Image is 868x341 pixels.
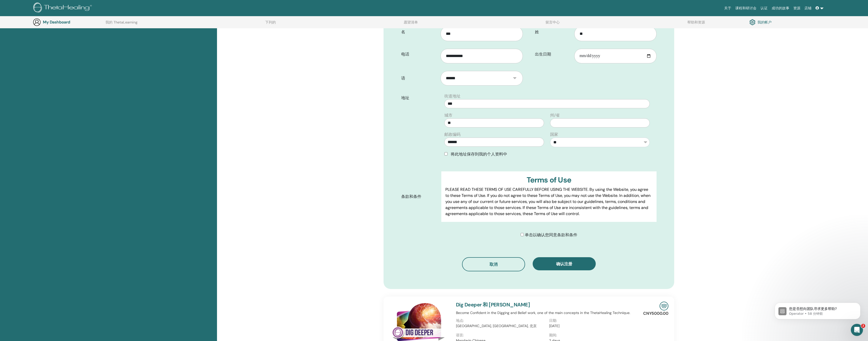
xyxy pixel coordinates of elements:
[456,310,642,316] p: Become Confident in the Digging and Belief work, one of the main concepts in the ThetaHealing Tec...
[533,257,596,270] button: 确认注册
[550,112,560,118] label: 州/省
[456,333,546,338] p: 语言:
[549,333,639,338] p: 期间:
[531,27,574,37] label: 姓
[549,323,639,329] p: [DATE]
[445,221,653,294] p: Lor IpsumDolorsi.ame Cons adipisci elits do eiusm tem incid, utl etdol, magnaali eni adminimve qu...
[660,302,668,310] img: In-Person Seminar
[456,301,530,308] a: Dig Deeper 和 [PERSON_NAME]
[33,18,41,26] img: generic-user-icon.jpg
[397,27,441,37] label: 名
[265,20,276,28] a: 下列的
[445,175,653,185] h3: Terms of Use
[456,318,546,323] p: 地点:
[549,318,639,323] p: 日期:
[802,4,813,13] a: 店铺
[749,18,755,27] img: cog.svg
[770,4,791,13] a: 成功的故事
[791,4,802,13] a: 资源
[451,151,507,157] span: 将此地址保存到我的个人资料中
[861,324,865,328] span: 2
[33,3,94,14] img: logo.png
[444,132,460,138] label: 邮政编码
[462,257,525,271] button: 取消
[444,93,460,99] label: 街道地址
[643,310,668,317] p: CNY5000.00
[851,324,863,336] iframe: Intercom live chat
[445,187,653,217] p: PLEASE READ THESE TERMS OF USE CAREFULLY BEFORE USING THE WEBSITE. By using the Website, you agre...
[550,132,558,138] label: 国家
[546,20,560,28] a: 留言中心
[43,20,93,24] h3: My Dashboard
[525,232,577,238] span: 单击以确认您同意条款和条件
[444,112,452,118] label: 城市
[105,20,138,28] a: 我的 ThetaLearning
[397,73,441,83] label: 语
[722,4,733,13] a: 关于
[404,20,418,28] a: 愿望清单
[397,49,441,59] label: 电话
[456,323,546,329] p: [GEOGRAPHIC_DATA], [GEOGRAPHIC_DATA], 北京
[733,4,758,13] a: 课程和研讨会
[397,93,441,103] label: 地址
[531,49,574,59] label: 出生日期
[490,262,498,267] span: 取消
[749,18,772,27] a: 我的帐户
[758,4,770,13] a: 认证
[556,261,572,267] span: 确认注册
[687,20,705,28] a: 帮助和资源
[767,292,868,327] iframe: Intercom notifications 消息
[397,192,441,201] label: 条款和条件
